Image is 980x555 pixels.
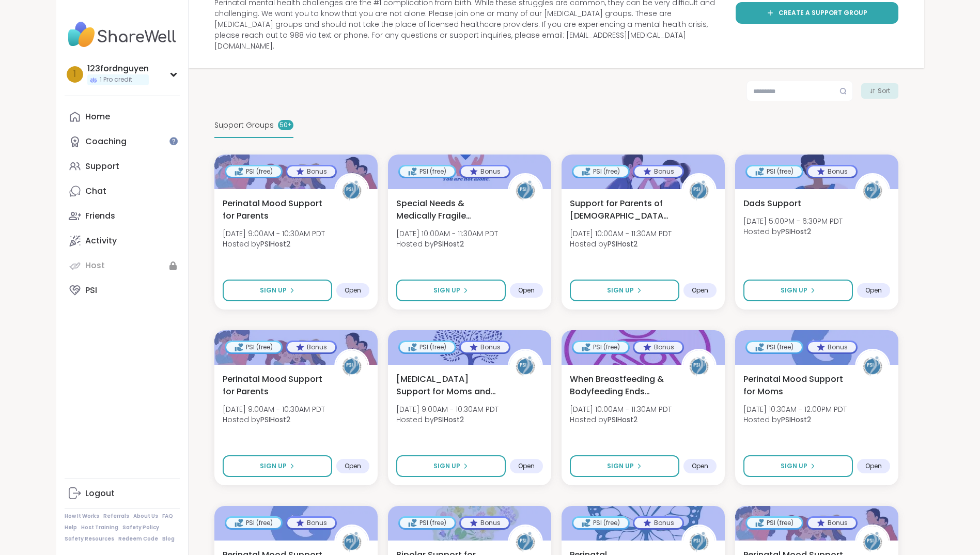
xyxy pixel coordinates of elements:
a: About Us [133,513,158,520]
a: Logout [65,481,180,506]
span: Open [692,462,708,470]
div: PSI (free) [226,518,281,528]
img: PSIHost2 [857,350,889,382]
span: Hosted by [396,239,498,249]
a: Referrals [103,513,129,520]
div: Coaching [85,136,127,147]
span: Sign Up [260,461,287,471]
div: Bonus [461,342,509,352]
a: How It Works [65,513,99,520]
span: Dads Support [743,197,801,210]
div: Bonus [287,342,335,352]
pre: + [288,120,291,130]
span: Sign Up [260,286,287,295]
div: Friends [85,210,115,222]
div: PSI (free) [400,342,455,352]
span: Open [518,462,535,470]
span: Hosted by [396,414,499,425]
button: Sign Up [223,455,332,477]
a: Chat [65,179,180,204]
button: Sign Up [570,280,679,301]
img: PSIHost2 [509,350,541,382]
a: Home [65,104,180,129]
span: Hosted by [223,414,325,425]
span: Open [692,286,708,295]
span: [DATE] 10:00AM - 11:30AM PDT [396,228,498,239]
img: PSIHost2 [509,175,541,207]
span: [DATE] 10:00AM - 11:30AM PDT [570,228,672,239]
span: Sign Up [607,461,634,471]
span: Hosted by [743,414,847,425]
span: Open [865,286,882,295]
div: PSI (free) [400,166,455,177]
div: Bonus [461,166,509,177]
img: PSIHost2 [683,350,715,382]
img: PSIHost2 [336,350,368,382]
a: Blog [162,535,175,543]
a: Friends [65,204,180,228]
span: Open [865,462,882,470]
a: Host Training [81,524,118,531]
div: Bonus [634,342,682,352]
a: Coaching [65,129,180,154]
span: Support Groups [214,120,274,131]
div: PSI (free) [226,166,281,177]
button: Sign Up [743,280,853,301]
div: PSI (free) [400,518,455,528]
b: PSIHost2 [434,414,464,425]
span: Open [518,286,535,295]
div: Bonus [808,166,856,177]
span: Sign Up [607,286,634,295]
a: Support [65,154,180,179]
div: PSI (free) [226,342,281,352]
b: PSIHost2 [260,239,290,249]
a: Create a support group [736,2,898,24]
span: Support for Parents of [DEMOGRAPHIC_DATA] Children [570,197,670,222]
span: Hosted by [570,239,672,249]
div: PSI (free) [573,166,628,177]
span: Sort [878,86,890,96]
span: When Breastfeeding & Bodyfeeding Ends Before Ready [570,373,670,398]
div: 123fordnguyen [87,63,149,74]
div: Logout [85,488,115,499]
a: Safety Resources [65,535,114,543]
span: 1 [73,68,76,81]
a: FAQ [162,513,173,520]
span: [DATE] 10:30AM - 12:00PM PDT [743,404,847,414]
div: Home [85,111,110,122]
span: Hosted by [743,226,843,237]
img: PSIHost2 [336,175,368,207]
span: Perinatal Mood Support for Moms [743,373,844,398]
img: PSIHost2 [857,175,889,207]
span: 1 Pro credit [100,75,132,84]
div: Chat [85,186,106,197]
b: PSIHost2 [781,414,811,425]
span: [MEDICAL_DATA] Support for Moms and Birthing People [396,373,496,398]
span: Sign Up [433,286,460,295]
div: Bonus [634,166,682,177]
div: 50 [278,120,293,130]
a: Help [65,524,77,531]
div: Activity [85,235,117,246]
b: PSIHost2 [260,414,290,425]
a: Host [65,253,180,278]
a: Redeem Code [118,535,158,543]
button: Sign Up [396,280,506,301]
span: [DATE] 9:00AM - 10:30AM PDT [223,404,325,414]
span: [DATE] 5:00PM - 6:30PM PDT [743,216,843,226]
div: PSI (free) [573,518,628,528]
div: Bonus [808,342,856,352]
span: Sign Up [781,286,807,295]
span: Open [345,286,361,295]
span: Sign Up [433,461,460,471]
button: Sign Up [570,455,679,477]
span: Hosted by [223,239,325,249]
span: Perinatal Mood Support for Parents [223,197,323,222]
div: Support [85,161,119,172]
div: PSI (free) [747,518,802,528]
span: Special Needs & Medically Fragile Parenting [396,197,496,222]
img: ShareWell Nav Logo [65,17,180,53]
img: PSIHost2 [683,175,715,207]
span: Create a support group [779,8,867,18]
button: Sign Up [396,455,506,477]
